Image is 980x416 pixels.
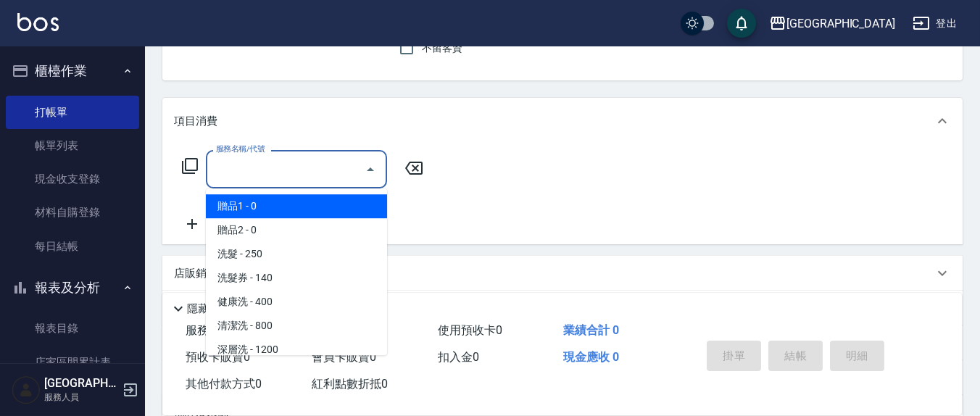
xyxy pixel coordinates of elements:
button: Close [359,158,382,181]
p: 隱藏業績明細 [187,301,252,317]
h5: [GEOGRAPHIC_DATA] [44,376,118,391]
span: 業績合計 0 [563,323,619,337]
span: 扣入金 0 [438,350,479,364]
p: 服務人員 [44,391,118,404]
span: 洗髮券 - 140 [206,266,387,290]
button: [GEOGRAPHIC_DATA] [763,9,901,38]
span: 其他付款方式 0 [186,377,262,391]
span: 贈品2 - 0 [206,218,387,242]
span: 現金應收 0 [563,350,619,364]
span: 健康洗 - 400 [206,290,387,314]
button: 櫃檯作業 [6,52,139,90]
a: 材料自購登錄 [6,196,139,229]
a: 報表目錄 [6,312,139,345]
span: 贈品1 - 0 [206,194,387,218]
span: 不留客資 [422,41,462,56]
button: save [727,9,756,38]
span: 洗髮 - 250 [206,242,387,266]
p: 店販銷售 [174,266,217,281]
a: 每日結帳 [6,230,139,263]
div: 項目消費 [162,98,963,144]
a: 現金收支登錄 [6,162,139,196]
span: 會員卡販賣 0 [312,350,376,364]
p: 項目消費 [174,114,217,129]
span: 使用預收卡 0 [438,323,502,337]
span: 服務消費 0 [186,323,238,337]
div: [GEOGRAPHIC_DATA] [786,14,895,33]
span: 紅利點數折抵 0 [312,377,388,391]
span: 清潔洗 - 800 [206,314,387,338]
img: Logo [17,13,59,31]
span: 深層洗 - 1200 [206,338,387,362]
div: 店販銷售 [162,256,963,291]
img: Person [12,375,41,404]
button: 報表及分析 [6,269,139,307]
button: 登出 [907,10,963,37]
a: 店家區間累計表 [6,346,139,379]
label: 服務名稱/代號 [216,143,265,154]
span: 預收卡販賣 0 [186,350,250,364]
div: 預收卡販賣 [162,291,963,325]
a: 打帳單 [6,96,139,129]
a: 帳單列表 [6,129,139,162]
